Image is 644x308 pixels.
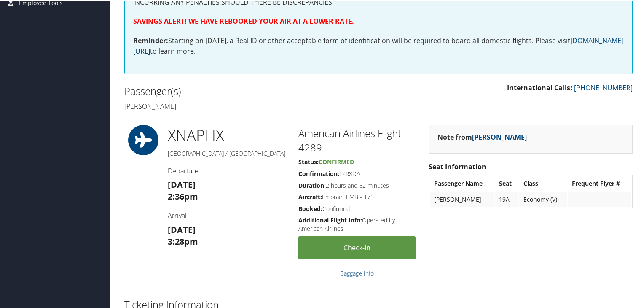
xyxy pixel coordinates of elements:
[507,82,572,92] strong: International Calls:
[298,125,416,154] h2: American Airlines Flight 4289
[430,175,494,190] th: Passenger Name
[429,161,486,170] strong: Seat Information
[298,204,416,212] h5: Confirmed
[298,215,362,223] strong: Additional Flight Info:
[298,181,326,189] strong: Duration:
[574,82,633,92] a: [PHONE_NUMBER]
[168,223,196,235] strong: [DATE]
[568,175,631,190] th: Frequent Flyer #
[124,101,372,110] h4: [PERSON_NAME]
[519,175,567,190] th: Class
[298,235,416,259] a: Check-in
[472,132,527,141] a: [PERSON_NAME]
[298,169,339,177] strong: Confirmation:
[340,268,374,276] a: Baggage Info
[437,132,527,141] strong: Note from
[298,204,322,212] strong: Booked:
[519,191,567,206] td: Economy (V)
[298,215,416,232] h5: Operated by American Airlines
[495,175,518,190] th: Seat
[319,157,354,165] span: Confirmed
[430,191,494,206] td: [PERSON_NAME]
[133,35,168,44] strong: Reminder:
[133,35,624,56] p: Starting on [DATE], a Real ID or other acceptable form of identification will be required to boar...
[168,190,198,201] strong: 2:36pm
[168,235,198,246] strong: 3:28pm
[124,83,372,97] h2: Passenger(s)
[168,165,285,175] h4: Departure
[298,181,416,189] h5: 2 hours and 52 minutes
[298,192,322,200] strong: Aircraft:
[572,195,627,203] div: --
[495,191,518,206] td: 19A
[133,16,354,25] strong: SAVINGS ALERT! WE HAVE REBOOKED YOUR AIR AT A LOWER RATE.
[168,178,196,189] strong: [DATE]
[298,157,319,165] strong: Status:
[168,124,285,145] h1: XNA PHX
[298,192,416,200] h5: Embraer EMB - 175
[298,169,416,177] h5: FZRXDA
[168,210,285,219] h4: Arrival
[168,149,285,157] h5: [GEOGRAPHIC_DATA] / [GEOGRAPHIC_DATA]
